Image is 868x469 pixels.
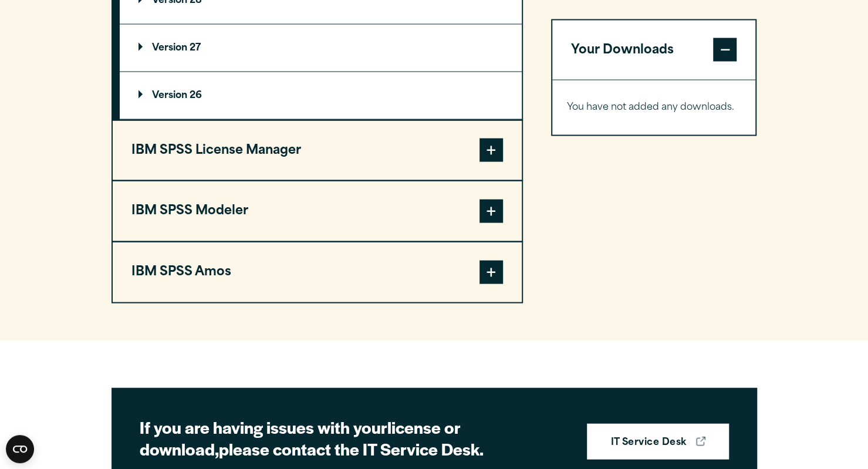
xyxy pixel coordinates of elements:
[552,80,756,135] div: Your Downloads
[567,99,741,116] p: You have not added any downloads.
[113,181,522,241] button: IBM SPSS Modeler
[587,424,728,460] a: IT Service Desk
[140,416,550,460] h2: If you are having issues with your please contact the IT Service Desk.
[139,91,202,100] p: Version 26
[140,415,461,461] strong: license or download,
[113,121,522,181] button: IBM SPSS License Manager
[139,43,201,53] p: Version 27
[552,20,756,80] button: Your Downloads
[6,435,34,463] button: Open CMP widget
[120,72,522,119] summary: Version 26
[610,436,686,451] strong: IT Service Desk
[113,242,522,302] button: IBM SPSS Amos
[120,25,522,72] summary: Version 27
